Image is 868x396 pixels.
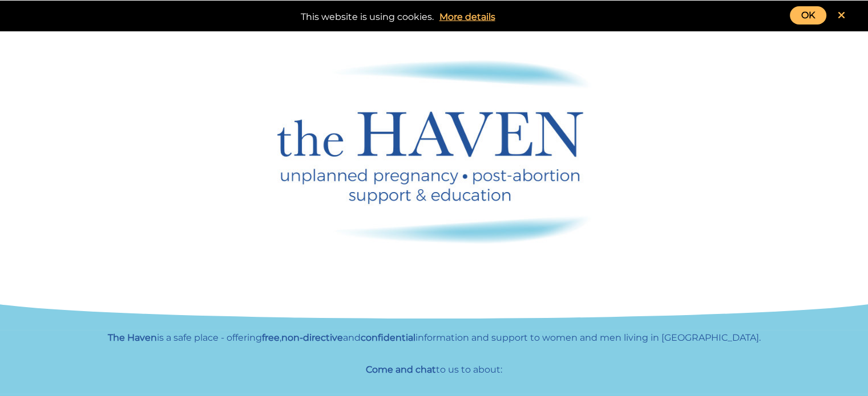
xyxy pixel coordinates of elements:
[434,9,501,25] a: More details
[11,6,857,25] div: This website is using cookies.
[790,6,826,25] a: OK
[108,332,157,343] strong: The Haven
[262,332,280,343] strong: free
[277,60,591,244] img: Haven logo - unplanned pregnancy, post abortion support and education
[366,364,436,375] strong: Come and chat
[361,332,415,343] strong: confidential
[281,332,343,343] strong: non-directive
